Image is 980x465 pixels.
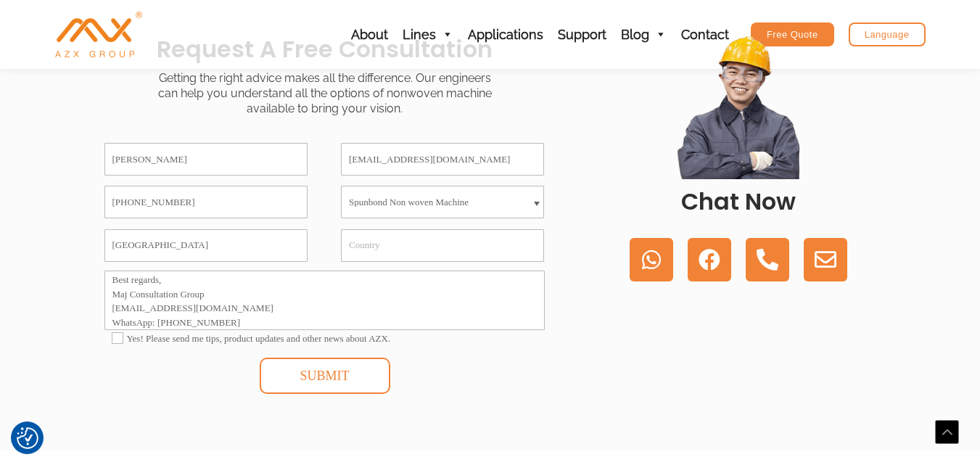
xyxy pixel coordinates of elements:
[104,271,545,330] textarea: Please enter more information here.
[17,427,38,449] img: Revisit consent button
[751,22,834,46] a: Free Quote
[849,22,926,46] a: Language
[17,427,38,449] button: Consent Preferences
[104,143,308,176] input: * Name
[260,358,390,394] button: SUBMIT
[84,71,566,116] div: Getting the right advice makes all the difference. Our engineers can help you understand all the ...
[341,229,544,262] input: Country
[112,333,538,345] label: Yes! Please send me tips, product updates and other news about AZX.
[341,143,544,176] input: * Email
[55,27,142,41] a: AZX Nonwoven Machine
[104,229,308,262] input: Company
[666,34,811,179] img: contact us
[104,186,308,218] input: Phone
[580,186,897,217] h2: Chat Now
[341,186,544,218] select: * Choose Type
[112,332,123,344] input: Yes! Please send me tips, product updates and other news about AZX.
